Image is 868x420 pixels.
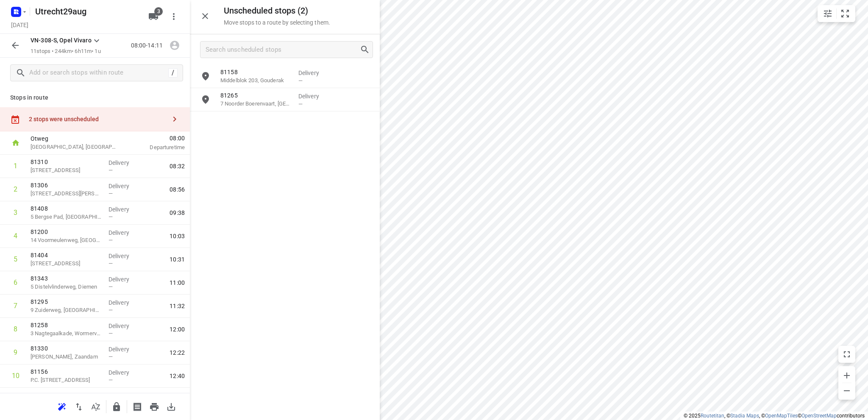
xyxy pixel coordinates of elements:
[31,344,102,353] p: 81330
[131,41,166,50] p: 08:00-14:11
[108,377,113,383] span: —
[70,402,87,410] span: Reverse route
[190,65,380,419] div: grid
[10,93,180,102] p: Stops in route
[170,302,185,310] span: 11:32
[298,69,330,77] p: Delivery
[8,20,32,30] h5: Project date
[146,402,163,410] span: Print route
[108,392,140,400] p: Delivery
[14,162,17,170] div: 1
[108,167,113,173] span: —
[31,321,102,329] p: 81258
[129,143,185,152] p: Departure time
[31,181,102,189] p: 81306
[298,92,330,100] p: Delivery
[220,68,292,76] p: 81158
[108,275,140,284] p: Delivery
[206,43,360,56] input: Search unscheduled stops
[197,8,214,25] button: Close
[108,228,140,237] p: Delivery
[165,8,182,25] button: More
[818,5,855,22] div: small contained button group
[53,402,70,410] span: Reoptimize route
[108,190,113,197] span: —
[170,209,185,217] span: 09:38
[170,255,185,264] span: 10:31
[31,143,119,151] p: [GEOGRAPHIC_DATA], [GEOGRAPHIC_DATA]
[108,330,113,337] span: —
[31,166,102,175] p: 13 Galjoenstraat, Utrecht
[31,329,102,338] p: 3 Nagtegaalkade, Wormerveer
[108,353,113,360] span: —
[108,322,140,330] p: Delivery
[14,325,17,333] div: 8
[14,278,17,286] div: 6
[108,307,113,313] span: —
[31,251,102,259] p: 81404
[14,255,17,263] div: 5
[31,298,102,306] p: 81295
[108,252,140,260] p: Delivery
[108,345,140,353] p: Delivery
[31,134,119,143] p: Otweg
[108,284,113,290] span: —
[32,5,142,18] h5: Rename
[31,274,102,283] p: 81343
[730,413,759,419] a: Stadia Maps
[31,283,102,291] p: 5 Distelvlinderweg, Diemen
[168,68,178,78] div: /
[31,36,92,45] p: VN-308-S, Opel Vivaro
[170,372,185,380] span: 12:40
[701,413,724,419] a: Routetitan
[129,134,185,142] span: 08:00
[108,182,140,190] p: Delivery
[31,306,102,314] p: 9 Zuiderweg, [GEOGRAPHIC_DATA]
[170,232,185,240] span: 10:03
[31,353,102,361] p: [PERSON_NAME], Zaandam
[108,214,113,220] span: —
[220,100,292,108] p: 7 Noorder Boerenvaart, Enkhuizen
[298,78,303,84] span: —
[29,116,166,122] div: 2 stops were unscheduled
[170,162,185,170] span: 08:32
[224,6,330,16] h5: Unscheduled stops ( 2 )
[31,367,102,376] p: 81156
[170,278,185,287] span: 11:00
[108,368,140,377] p: Delivery
[684,413,865,419] li: © 2025 , © , © © contributors
[170,325,185,334] span: 12:00
[220,91,292,100] p: 81265
[154,7,163,16] span: 3
[31,391,102,399] p: 81327
[108,237,113,243] span: —
[14,209,17,217] div: 3
[14,302,17,310] div: 7
[31,376,102,384] p: P.C. Allstraat 17, Zaandam
[87,402,104,410] span: Sort by time window
[108,159,140,167] p: Delivery
[14,232,17,240] div: 4
[108,205,140,214] p: Delivery
[31,236,102,245] p: 14 Voormeulenweg, [GEOGRAPHIC_DATA]
[298,101,303,107] span: —
[31,259,102,268] p: 23 Rachmaninovstraat, Almere
[170,185,185,194] span: 08:56
[765,413,798,419] a: OpenMapTiles
[14,185,17,193] div: 2
[29,67,168,80] input: Add or search stops within route
[837,5,854,22] button: Fit zoom
[31,189,102,198] p: 39 Louis Saalbornlaan, Utrecht
[170,348,185,357] span: 12:22
[224,19,330,26] p: Move stops to a route by selecting them.
[819,5,836,22] button: Map settings
[129,402,146,410] span: Print shipping labels
[108,260,113,267] span: —
[31,228,102,236] p: 81200
[108,298,140,307] p: Delivery
[14,348,17,356] div: 9
[12,372,19,380] div: 10
[31,158,102,166] p: 81310
[31,213,102,221] p: 5 Bergse Pad, [GEOGRAPHIC_DATA]
[801,413,837,419] a: OpenStreetMap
